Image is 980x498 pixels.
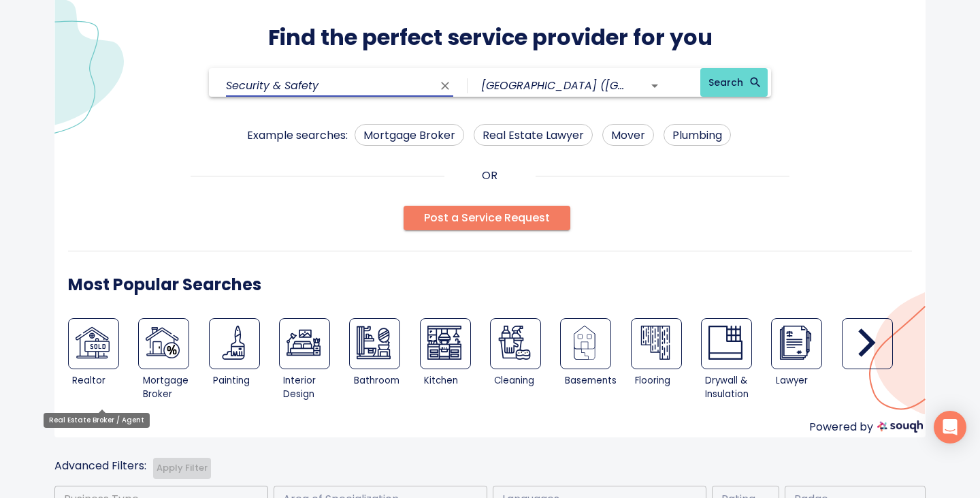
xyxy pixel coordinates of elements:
[209,318,279,405] div: Painters & Decorators
[664,124,731,146] a: Plumbing
[424,208,550,228] span: Post a Service Request
[700,68,768,97] button: Search
[279,318,330,369] a: Interior Design Services
[138,318,208,405] div: Mortgage Broker / Agent
[436,76,455,95] button: Clear
[68,318,119,369] a: Real Estate Broker / Agent
[54,458,146,474] p: Advanced Filters:
[143,374,205,401] div: Mortgage Broker
[287,326,321,360] img: Interior Design Services
[877,420,923,433] img: souqh logo
[349,318,419,405] div: Bathroom Remodeling
[490,318,560,405] div: Cleaning Services
[664,127,730,144] span: Plumbing
[603,127,653,144] span: Mover
[420,318,471,369] a: Kitchen Remodeling
[776,374,838,388] div: Lawyer
[355,127,463,144] span: Mortgage Broker
[490,318,541,369] a: Cleaning Services
[226,75,433,96] input: What service are you looking for?
[146,326,180,360] img: Mortgage Broker / Agent
[565,374,627,388] div: Basements
[809,419,873,437] p: Powered by
[934,411,966,443] div: Open Intercom Messenger
[771,318,841,405] div: Real Estate Lawyer
[279,318,349,405] div: Interior Design Services
[771,318,822,369] a: Real Estate Lawyer
[568,326,602,360] img: Basements
[427,326,461,360] img: Kitchen Remodeling
[705,374,767,401] div: Drywall & Insulation
[357,326,391,360] img: Bathroom Remodeling
[638,326,672,360] img: Flooring
[283,374,345,401] div: Interior Design
[213,374,275,388] div: Painting
[474,127,592,144] span: Real Estate Lawyer
[701,318,752,369] a: Drywall and Insulation
[708,326,742,360] img: Drywall and Insulation
[560,318,611,369] a: Basements
[268,24,713,51] h4: Find the perfect service provider for you
[481,75,625,96] input: Which city?
[779,326,813,360] img: Real Estate Lawyer
[355,124,464,146] a: Mortgage Broker
[349,318,400,369] a: Bathroom Remodeling
[68,272,261,298] h6: Most Popular Searches
[76,326,110,360] img: Real Estate Broker / Agent
[602,124,654,146] a: Mover
[138,318,189,369] a: Mortgage Broker / Agent
[631,318,682,369] a: Flooring
[404,206,570,230] button: Post a Service Request
[247,127,348,146] p: Example searches:
[708,74,759,91] span: Search
[72,374,134,388] div: Realtor
[216,326,250,360] img: Painters & Decorators
[494,374,556,388] div: Cleaning
[645,76,664,95] button: Open
[420,318,490,405] div: Kitchen Remodeling
[497,326,532,360] img: Cleaning Services
[635,374,697,388] div: Flooring
[354,374,416,388] div: Bathroom
[424,374,486,388] div: Kitchen
[482,168,497,184] p: OR
[474,124,593,146] a: Real Estate Lawyer
[209,318,260,369] a: Painters & Decorators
